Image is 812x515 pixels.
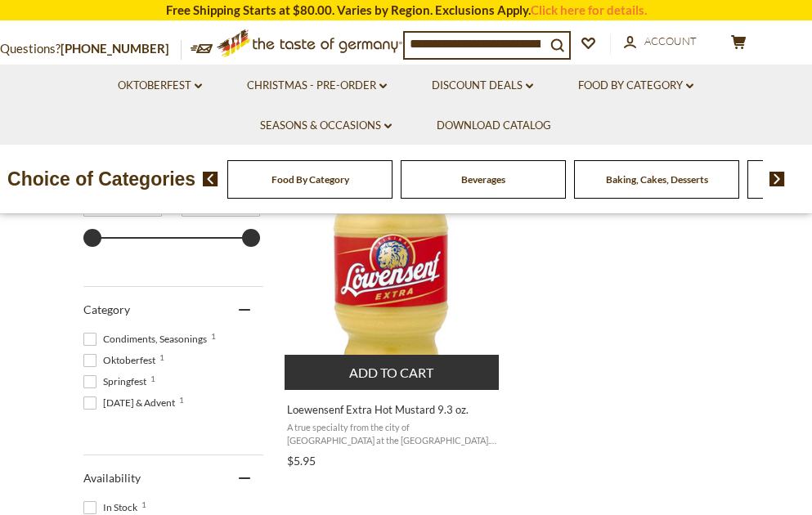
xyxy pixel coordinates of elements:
span: 1 [179,396,184,404]
a: Oktoberfest [118,77,202,95]
span: Category [83,302,130,316]
span: Condiments, Seasonings [83,332,212,347]
span: Account [644,34,697,47]
a: Food By Category [271,173,349,186]
img: previous arrow [203,172,218,186]
span: 1 [141,500,146,508]
a: Food By Category [578,77,693,95]
span: $5.95 [287,454,316,468]
a: Click here for details. [531,2,647,17]
span: 1 [159,353,164,361]
span: [DATE] & Advent [83,396,180,410]
span: In Stock [83,500,142,515]
img: next arrow [769,172,785,186]
a: Beverages [461,173,505,186]
span: A true specialty from the city of [GEOGRAPHIC_DATA] at the [GEOGRAPHIC_DATA]. This hot to very ho... [287,421,499,446]
a: Baking, Cakes, Desserts [606,173,708,186]
a: [PHONE_NUMBER] [61,41,169,56]
a: Christmas - PRE-ORDER [247,77,387,95]
button: Add to cart [285,355,500,390]
a: Loewensenf Extra Hot Mustard 9.3 oz. [285,145,501,473]
a: Discount Deals [432,77,533,95]
a: Download Catalog [437,117,551,135]
span: Availability [83,471,141,485]
img: Lowensenf Extra Hot Mustard [285,159,501,376]
span: Springfest [83,374,151,389]
a: Seasons & Occasions [260,117,392,135]
span: 1 [150,374,155,383]
span: Oktoberfest [83,353,160,368]
span: 1 [211,332,216,340]
a: Account [624,33,697,51]
span: Loewensenf Extra Hot Mustard 9.3 oz. [287,402,499,417]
